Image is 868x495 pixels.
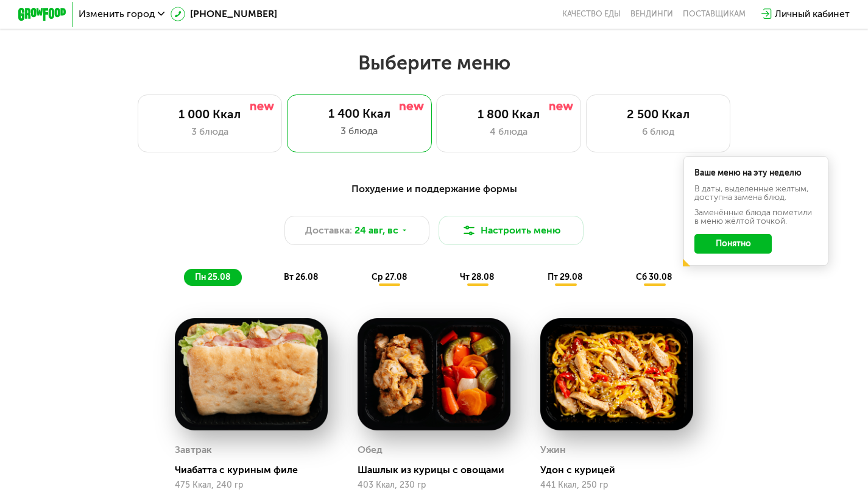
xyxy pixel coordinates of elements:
span: чт 28.08 [460,272,494,282]
div: 475 Ккал, 240 гр [175,480,328,490]
div: Заменённые блюда пометили в меню жёлтой точкой. [694,208,817,226]
div: Чиабатта с куриным филе [175,464,337,476]
div: 1 000 Ккал [150,107,269,122]
button: Настроить меню [439,216,584,245]
div: Завтрак [175,441,212,459]
div: Обед [358,441,383,459]
span: Изменить город [79,9,155,19]
span: пн 25.08 [195,272,230,282]
div: 3 блюда [150,124,269,139]
div: Личный кабинет [775,7,850,21]
div: 441 Ккал, 250 гр [540,480,693,490]
div: поставщикам [683,9,746,19]
span: ср 27.08 [372,272,407,282]
h2: Выберите меню [38,51,829,75]
div: Удон с курицей [540,464,703,476]
div: 1 400 Ккал [299,107,420,121]
span: пт 29.08 [548,272,582,282]
div: 2 500 Ккал [599,107,718,122]
a: [PHONE_NUMBER] [171,7,277,21]
a: Качество еды [562,9,621,19]
div: 403 Ккал, 230 гр [358,480,510,490]
div: 3 блюда [299,124,420,138]
div: Шашлык из курицы с овощами [358,464,520,476]
div: 6 блюд [599,124,718,139]
div: 1 800 Ккал [449,107,568,122]
span: 24 авг, вс [355,223,398,238]
div: Ваше меню на эту неделю [694,169,817,177]
span: Доставка: [305,223,352,238]
span: вт 26.08 [284,272,318,282]
button: Понятно [694,234,772,254]
a: Вендинги [630,9,673,19]
div: В даты, выделенные желтым, доступна замена блюд. [694,185,817,202]
div: Ужин [540,441,566,459]
div: Похудение и поддержание формы [77,182,791,197]
span: сб 30.08 [636,272,672,282]
div: 4 блюда [449,124,568,139]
